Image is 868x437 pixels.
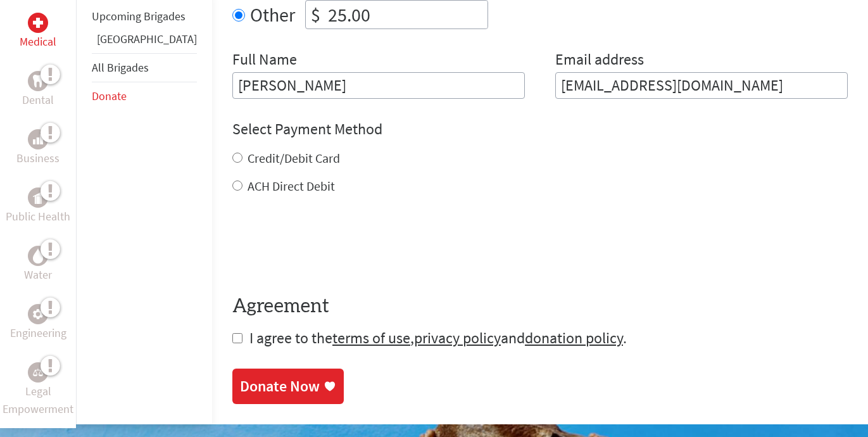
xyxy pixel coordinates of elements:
label: Credit/Debit Card [248,150,340,166]
h4: Select Payment Method [232,119,848,139]
a: MedicalMedical [20,13,56,51]
li: Belize [92,30,197,53]
a: privacy policy [414,328,501,348]
div: Water [28,246,48,266]
a: Public HealthPublic Health [6,187,70,225]
label: Email address [555,49,644,72]
div: $ [306,1,325,28]
p: Business [16,149,60,167]
p: Medical [20,33,56,51]
a: terms of use [332,328,410,348]
input: Enter Full Name [232,72,525,99]
li: All Brigades [92,53,197,82]
div: Dental [28,71,48,91]
label: Full Name [232,49,297,72]
a: [GEOGRAPHIC_DATA] [97,32,197,46]
li: Upcoming Brigades [92,3,197,30]
h4: Agreement [232,295,848,318]
a: donation policy [525,328,623,348]
a: Legal EmpowermentLegal Empowerment [3,362,73,418]
p: Water [24,266,52,284]
a: DentalDental [22,71,54,109]
img: Public Health [33,191,43,204]
a: Donate Now [232,369,344,404]
iframe: reCAPTCHA [232,220,425,270]
input: Enter Amount [325,1,487,28]
div: Business [28,129,48,149]
a: All Brigades [92,60,149,75]
img: Engineering [33,309,43,319]
a: EngineeringEngineering [10,304,66,342]
a: WaterWater [24,246,52,284]
a: BusinessBusiness [16,129,60,167]
img: Business [33,134,43,144]
label: ACH Direct Debit [248,178,335,194]
input: Your Email [555,72,848,99]
a: Donate [92,89,127,103]
div: Donate Now [240,376,320,396]
p: Engineering [10,324,66,342]
img: Legal Empowerment [33,369,43,376]
div: Engineering [28,304,48,324]
span: I agree to the , and . [249,328,627,348]
li: Donate [92,82,197,110]
div: Legal Empowerment [28,362,48,383]
a: Upcoming Brigades [92,9,186,23]
p: Legal Empowerment [3,383,73,418]
p: Dental [22,91,54,109]
div: Public Health [28,187,48,208]
img: Dental [33,75,43,87]
img: Medical [33,18,43,28]
p: Public Health [6,208,70,225]
img: Water [33,249,43,263]
div: Medical [28,13,48,33]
